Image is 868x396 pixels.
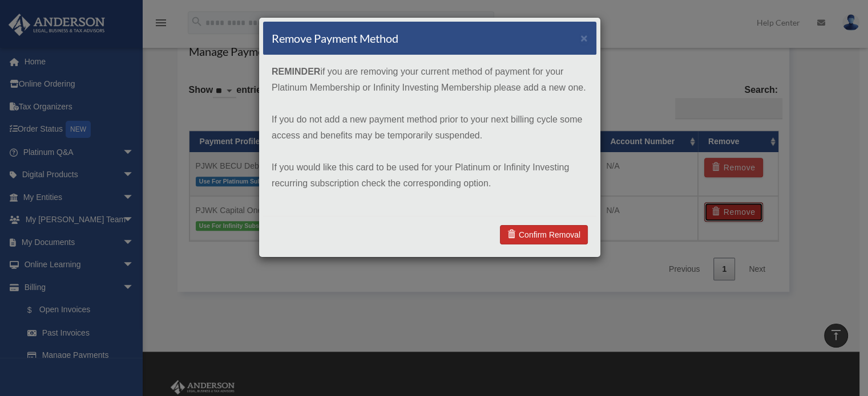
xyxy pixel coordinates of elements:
[272,30,398,46] h4: Remove Payment Method
[580,32,588,44] button: ×
[500,225,588,244] a: Confirm Removal
[272,160,588,191] p: If you would like this card to be used for your Platinum or Infinity Investing recurring subscrip...
[272,67,320,76] strong: REMINDER
[263,55,596,216] div: if you are removing your current method of payment for your Platinum Membership or Infinity Inves...
[272,112,588,144] p: If you do not add a new payment method prior to your next billing cycle some access and benefits ...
